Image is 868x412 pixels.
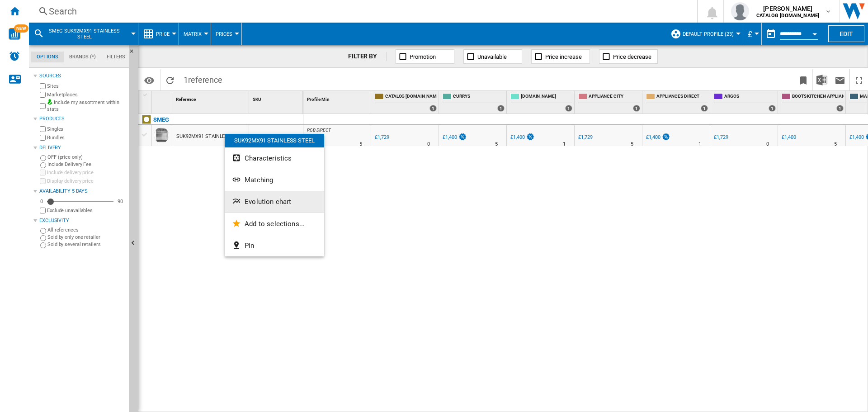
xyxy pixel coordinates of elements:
button: Matching [225,169,324,191]
div: SUK92MX91 STAINLESS STEEL [225,134,324,147]
button: Evolution chart [225,191,324,213]
span: Evolution chart [245,198,291,206]
button: Add to selections... [225,213,324,235]
span: Matching [245,176,273,184]
button: Characteristics [225,147,324,169]
button: Pin... [225,235,324,256]
span: Characteristics [245,154,292,162]
span: Add to selections... [245,220,305,228]
span: Pin [245,242,254,250]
